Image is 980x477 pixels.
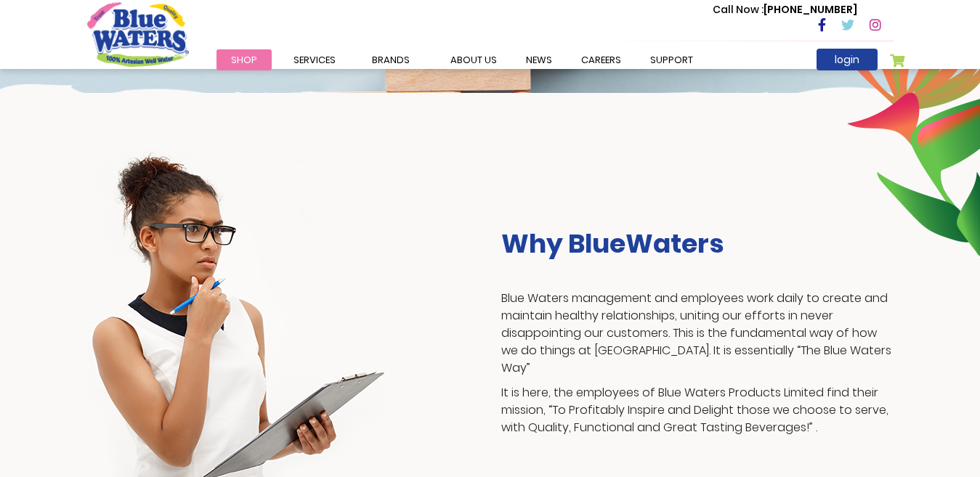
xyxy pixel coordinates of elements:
a: News [511,49,567,70]
a: login [817,49,878,70]
span: Shop [231,53,257,67]
a: careers [567,49,636,70]
span: Call Now : [713,2,764,17]
a: support [636,49,708,70]
p: [PHONE_NUMBER] [713,2,857,17]
p: It is here, the employees of Blue Waters Products Limited find their mission, “To Profitably Insp... [501,384,894,436]
span: Brands [372,53,410,67]
a: store logo [87,2,189,66]
h3: Why BlueWaters [501,228,894,259]
span: Services [293,53,336,67]
a: about us [436,49,511,70]
p: Blue Waters management and employees work daily to create and maintain healthy relationships, uni... [501,290,894,377]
